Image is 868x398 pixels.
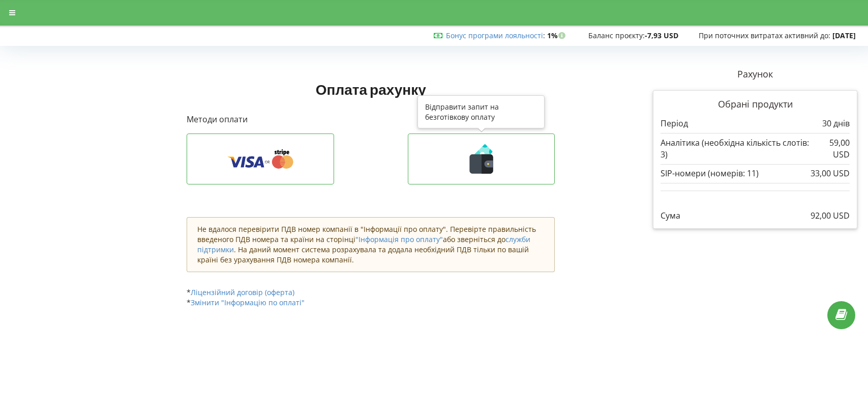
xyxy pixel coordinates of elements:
p: 30 днів [822,118,850,129]
h1: Оплата рахунку [187,80,555,98]
span: : [446,31,545,40]
a: Змінити "Інформацію по оплаті" [191,298,305,307]
span: При поточних витратах активний до: [699,31,830,40]
p: Період [661,118,688,129]
strong: 1% [547,31,568,40]
p: Рахунок [653,68,857,81]
a: "Інформація про оплату" [355,234,443,244]
a: служби підтримки [197,234,530,254]
strong: -7,93 USD [645,31,678,40]
p: Аналітика (необхідна кількість слотів: 3) [661,137,812,161]
p: Сума [661,210,680,222]
span: Баланс проєкту: [588,31,645,40]
div: Відправити запит на безготівкову оплату [417,95,545,128]
p: Методи оплати [187,114,555,125]
p: Обрані продукти [661,98,850,111]
p: 92,00 USD [811,210,850,222]
p: 59,00 USD [812,137,850,161]
p: SIP-номери (номерів: 11) [661,168,759,179]
div: Не вдалося перевірити ПДВ номер компанії в "Інформації про оплату". Перевірте правильність введен... [187,217,555,272]
strong: [DATE] [832,31,856,40]
a: Ліцензійний договір (оферта) [191,287,294,297]
p: 33,00 USD [811,168,850,179]
a: Бонус програми лояльності [446,31,543,40]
